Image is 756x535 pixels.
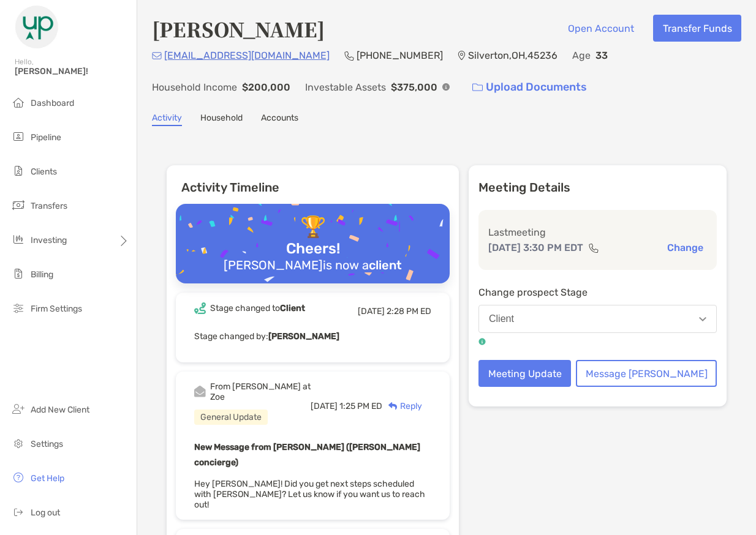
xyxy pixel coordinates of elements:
[311,401,338,411] span: [DATE]
[478,285,717,300] p: Change prospect Stage
[194,386,206,397] img: Event icon
[478,305,717,333] button: Client
[478,338,486,345] img: tooltip
[31,304,82,314] span: Firm Settings
[699,317,706,321] img: Open dropdown arrow
[11,266,26,281] img: billing icon
[152,52,162,59] img: Email Icon
[31,201,67,211] span: Transfers
[194,302,206,314] img: Event icon
[31,166,57,177] span: Clients
[31,132,61,143] span: Pipeline
[281,240,345,258] div: Cheers!
[295,215,331,240] div: 🏆
[11,470,26,485] img: get-help icon
[11,504,26,519] img: logout icon
[11,129,26,144] img: pipeline icon
[588,243,599,253] img: communication type
[11,163,26,178] img: clients icon
[261,113,298,126] a: Accounts
[31,98,74,108] span: Dashboard
[478,180,717,195] p: Meeting Details
[194,442,420,468] b: New Message from [PERSON_NAME] ([PERSON_NAME] concierge)
[468,48,558,63] p: Silverton , OH , 45236
[663,241,707,254] button: Change
[31,405,89,415] span: Add New Client
[11,301,26,315] img: firm-settings icon
[194,410,268,425] div: General Update
[210,381,311,402] div: From [PERSON_NAME] at Zoe
[339,401,382,411] span: 1:25 PM ED
[388,402,398,410] img: Reply icon
[11,198,26,212] img: transfers icon
[488,225,707,240] p: Last meeting
[358,306,385,316] span: [DATE]
[489,313,514,324] div: Client
[242,80,290,95] p: $200,000
[458,51,466,61] img: Location Icon
[357,48,443,63] p: [PHONE_NUMBER]
[31,507,60,518] span: Log out
[200,113,243,126] a: Household
[152,113,182,126] a: Activity
[268,331,339,342] b: [PERSON_NAME]
[210,303,305,313] div: Stage changed to
[164,48,330,63] p: [EMAIL_ADDRESS][DOMAIN_NAME]
[576,360,717,387] button: Message [PERSON_NAME]
[11,402,26,416] img: add_new_client icon
[595,48,608,63] p: 33
[11,95,26,110] img: dashboard icon
[152,15,325,43] h4: [PERSON_NAME]
[442,83,450,91] img: Info Icon
[167,165,459,195] h6: Activity Timeline
[31,269,53,280] span: Billing
[464,74,595,100] a: Upload Documents
[152,80,237,95] p: Household Income
[194,479,425,510] span: Hey [PERSON_NAME]! Did you get next steps scheduled with [PERSON_NAME]? Let us know if you want u...
[387,306,431,316] span: 2:28 PM ED
[31,439,63,449] span: Settings
[344,51,354,61] img: Phone Icon
[31,235,67,245] span: Investing
[558,15,643,42] button: Open Account
[280,303,305,313] b: Client
[11,436,26,451] img: settings icon
[653,15,741,42] button: Transfer Funds
[488,240,583,255] p: [DATE] 3:30 PM EDT
[15,5,59,49] img: Zoe Logo
[31,473,64,484] span: Get Help
[478,360,571,387] button: Meeting Update
[194,329,431,344] p: Stage changed by:
[382,400,422,413] div: Reply
[11,232,26,247] img: investing icon
[219,258,407,272] div: [PERSON_NAME] is now a
[472,83,483,92] img: button icon
[15,66,129,77] span: [PERSON_NAME]!
[305,80,386,95] p: Investable Assets
[391,80,437,95] p: $375,000
[572,48,591,63] p: Age
[369,258,402,272] b: client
